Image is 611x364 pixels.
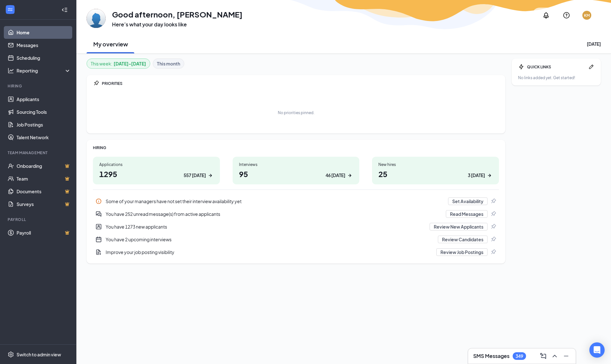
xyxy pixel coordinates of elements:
[114,60,146,67] b: [DATE] - [DATE]
[17,106,71,118] a: Sourcing Tools
[106,236,434,243] div: You have 2 upcoming interviews
[93,220,499,233] a: UserEntityYou have 1273 new applicantsReview New ApplicantsPin
[17,185,71,198] a: DocumentsCrown
[112,21,242,28] h3: Here’s what your day looks like
[93,220,499,233] div: You have 1273 new applicants
[17,226,71,239] a: PayrollCrown
[106,223,426,230] div: You have 1273 new applicants
[95,211,102,217] svg: DoubleChatActive
[347,172,353,179] svg: ArrowRight
[587,41,601,47] div: [DATE]
[278,110,314,115] div: No priorities pinned.
[537,351,548,361] button: ComposeMessage
[93,246,499,258] a: DocumentAddImprove your job posting visibilityReview Job PostingsPin
[95,249,102,255] svg: DocumentAdd
[106,211,442,217] div: You have 252 unread message(s) from active applicants
[490,211,496,217] svg: Pin
[436,248,488,256] button: Review Job Postings
[490,223,496,230] svg: Pin
[17,67,71,74] div: Reporting
[17,351,61,358] div: Switch to admin view
[584,13,590,18] div: KM
[95,236,102,243] svg: CalendarNew
[112,9,242,20] h1: Good afternoon, [PERSON_NAME]
[91,60,146,67] div: This week :
[17,52,71,64] a: Scheduling
[490,249,496,255] svg: Pin
[448,197,488,205] button: Set Availability
[438,236,488,243] button: Review Candidates
[8,83,70,89] div: Hiring
[93,208,499,220] a: DoubleChatActiveYou have 252 unread message(s) from active applicantsRead MessagesPin
[93,195,499,208] a: InfoSome of your managers have not set their interview availability yetSet AvailabilityPin
[8,67,14,74] svg: Analysis
[549,351,559,361] button: ChevronUp
[157,60,180,67] b: This month
[551,352,558,360] svg: ChevronUp
[562,352,570,360] svg: Minimize
[490,236,496,243] svg: Pin
[95,198,102,204] svg: Info
[17,93,71,106] a: Applicants
[93,195,499,208] div: Some of your managers have not set their interview availability yet
[17,160,71,172] a: OnboardingCrown
[490,198,496,204] svg: Pin
[102,81,499,86] div: PRIORITIES
[239,162,353,167] div: Interviews
[17,198,71,210] a: SurveysCrown
[563,11,570,19] svg: QuestionInfo
[93,208,499,220] div: You have 252 unread message(s) from active applicants
[326,172,345,179] div: 46 [DATE]
[93,145,499,150] div: HIRING
[93,157,220,184] a: Applications1295557 [DATE]ArrowRight
[378,162,493,167] div: New hires
[486,172,493,179] svg: ArrowRight
[588,64,594,70] svg: Pen
[93,233,499,246] div: You have 2 upcoming interviews
[372,157,499,184] a: New hires253 [DATE]ArrowRight
[99,168,214,179] h1: 1295
[61,7,68,13] svg: Collapse
[446,210,488,218] button: Read Messages
[106,249,432,255] div: Improve your job posting visibility
[99,162,214,167] div: Applications
[95,223,102,230] svg: UserEntity
[17,118,71,131] a: Job Postings
[17,26,71,39] a: Home
[17,131,71,144] a: Talent Network
[589,342,605,358] div: Open Intercom Messenger
[430,223,488,230] button: Review New Applicants
[17,39,71,52] a: Messages
[378,168,493,179] h1: 25
[93,246,499,258] div: Improve your job posting visibility
[473,353,509,360] h3: SMS Messages
[233,157,360,184] a: Interviews9546 [DATE]ArrowRight
[518,64,524,70] svg: Bolt
[516,354,523,359] div: 349
[17,172,71,185] a: TeamCrown
[239,168,353,179] h1: 95
[93,40,128,48] h2: My overview
[184,172,206,179] div: 557 [DATE]
[8,217,70,222] div: Payroll
[539,352,547,360] svg: ComposeMessage
[87,9,106,28] img: Kalynn Muha
[106,198,444,204] div: Some of your managers have not set their interview availability yet
[8,351,14,358] svg: Settings
[560,351,571,361] button: Minimize
[527,64,586,70] div: QUICK LINKS
[542,11,550,19] svg: Notifications
[93,80,99,86] svg: Pin
[518,75,594,80] div: No links added yet. Get started!
[7,6,13,13] svg: WorkstreamLogo
[8,150,70,155] div: Team Management
[93,233,499,246] a: CalendarNewYou have 2 upcoming interviewsReview CandidatesPin
[207,172,214,179] svg: ArrowRight
[468,172,485,179] div: 3 [DATE]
